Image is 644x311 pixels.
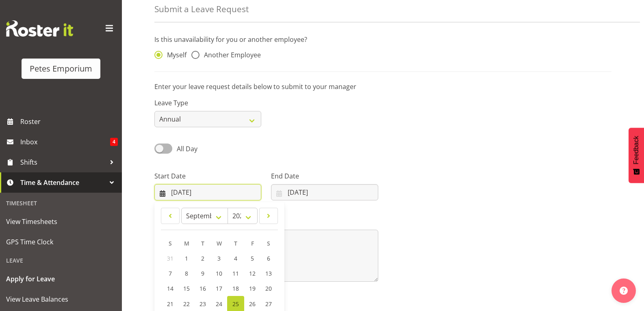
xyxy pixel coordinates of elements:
label: Start Date [154,171,261,181]
h4: Submit a Leave Request [154,4,249,14]
a: 2 [195,251,211,266]
a: 15 [178,281,195,296]
a: 3 [211,251,227,266]
span: 4 [110,138,118,146]
button: Feedback - Show survey [629,128,644,183]
span: 5 [251,254,254,262]
a: 19 [244,281,260,296]
span: Feedback [633,136,640,164]
span: F [251,239,254,247]
span: 1 [185,254,188,262]
a: 20 [260,281,277,296]
a: 16 [195,281,211,296]
span: 20 [265,285,272,292]
span: S [169,239,172,247]
a: 18 [227,281,244,296]
img: help-xxl-2.png [620,287,628,295]
span: Time & Attendance [20,176,106,189]
span: 4 [234,254,237,262]
span: 22 [183,300,190,308]
span: T [234,239,237,247]
span: W [217,239,222,247]
a: 17 [211,281,227,296]
a: 5 [244,251,260,266]
a: 9 [195,266,211,281]
span: S [267,239,270,247]
span: 24 [216,300,222,308]
div: Petes Emporium [30,63,92,75]
span: 16 [199,285,206,292]
span: All Day [177,144,197,153]
a: 7 [162,266,178,281]
label: Leave Type [154,98,261,108]
span: Myself [163,51,186,59]
a: View Timesheets [2,211,120,232]
span: 31 [167,254,173,262]
a: 10 [211,266,227,281]
span: Apply for Leave [6,273,116,285]
span: 9 [201,270,204,277]
span: 26 [249,300,256,308]
span: 7 [169,270,172,277]
a: 8 [178,266,195,281]
p: Enter your leave request details below to submit to your manager [154,82,611,91]
a: 4 [227,251,244,266]
span: 10 [216,270,222,277]
span: 3 [217,254,221,262]
span: View Leave Balances [6,293,116,305]
span: Another Employee [199,51,261,59]
span: T [201,239,204,247]
a: View Leave Balances [2,289,120,309]
span: 21 [167,300,173,308]
span: 15 [183,285,190,292]
span: 8 [185,270,188,277]
a: GPS Time Clock [2,232,120,252]
a: 14 [162,281,178,296]
span: 12 [249,270,256,277]
span: Inbox [20,136,110,148]
a: 1 [178,251,195,266]
span: 13 [265,270,272,277]
span: 25 [232,300,239,308]
span: Shifts [20,156,106,168]
span: 6 [267,254,270,262]
span: 23 [199,300,206,308]
a: Apply for Leave [2,269,120,289]
span: 11 [232,270,239,277]
div: Timesheet [2,195,120,211]
span: 2 [201,254,204,262]
img: Rosterit website logo [6,20,73,37]
a: 6 [260,251,277,266]
span: M [184,239,189,247]
input: Click to select... [154,184,261,200]
label: End Date [271,171,378,181]
a: 11 [227,266,244,281]
span: 17 [216,285,222,292]
input: Click to select... [271,184,378,200]
p: Is this unavailability for you or another employee? [154,35,611,44]
a: 12 [244,266,260,281]
span: 27 [265,300,272,308]
span: 14 [167,285,173,292]
span: Roster [20,115,118,128]
span: GPS Time Clock [6,236,116,248]
span: 18 [232,285,239,292]
a: 13 [260,266,277,281]
span: View Timesheets [6,215,116,228]
div: Leave [2,252,120,269]
span: 19 [249,285,256,292]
